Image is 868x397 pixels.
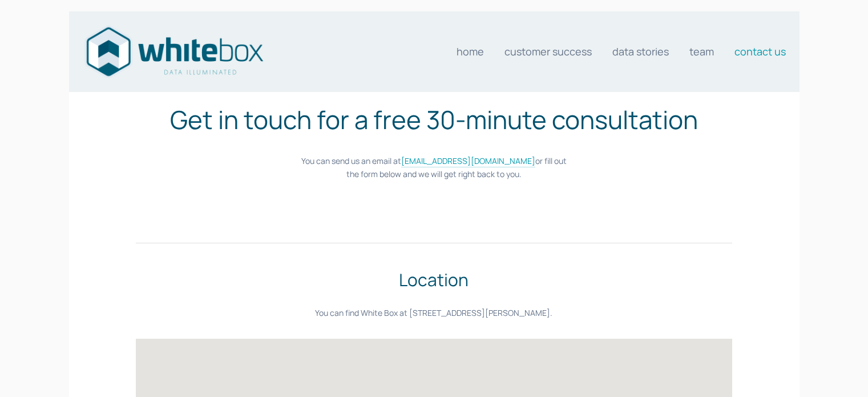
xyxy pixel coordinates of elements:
[612,40,669,63] a: Data stories
[734,40,786,63] a: Contact us
[83,23,265,80] img: Data consultants
[136,155,732,181] p: You can send us an email at or fill out the form below and we will get right back to you.
[504,40,592,63] a: Customer Success
[136,101,732,138] h1: Get in touch for a free 30-minute consultation
[457,40,484,63] a: Home
[136,307,732,319] p: You can find White Box at [STREET_ADDRESS][PERSON_NAME].
[689,40,714,63] a: Team
[401,155,535,167] a: [EMAIL_ADDRESS][DOMAIN_NAME]
[136,267,732,292] h2: Location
